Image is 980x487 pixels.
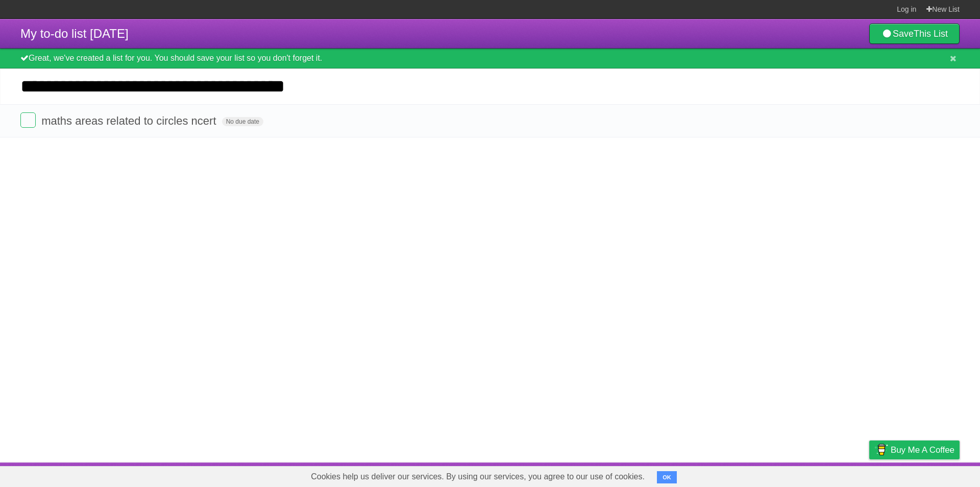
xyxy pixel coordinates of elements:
[874,441,888,458] img: Buy me a coffee
[222,117,263,126] span: No due date
[821,465,844,484] a: Terms
[20,27,129,40] span: My to-do list [DATE]
[733,465,755,484] a: About
[767,465,808,484] a: Developers
[914,29,948,39] b: This List
[41,114,218,127] span: maths areas related to circles ncert
[869,24,960,44] a: SaveThis List
[856,465,883,484] a: Privacy
[301,467,655,487] span: Cookies help us deliver our services. By using our services, you agree to our use of cookies.
[895,465,960,484] a: Suggest a feature
[891,441,954,459] span: Buy me a coffee
[20,112,36,128] label: Done
[657,471,677,483] button: OK
[869,440,960,459] a: Buy me a coffee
